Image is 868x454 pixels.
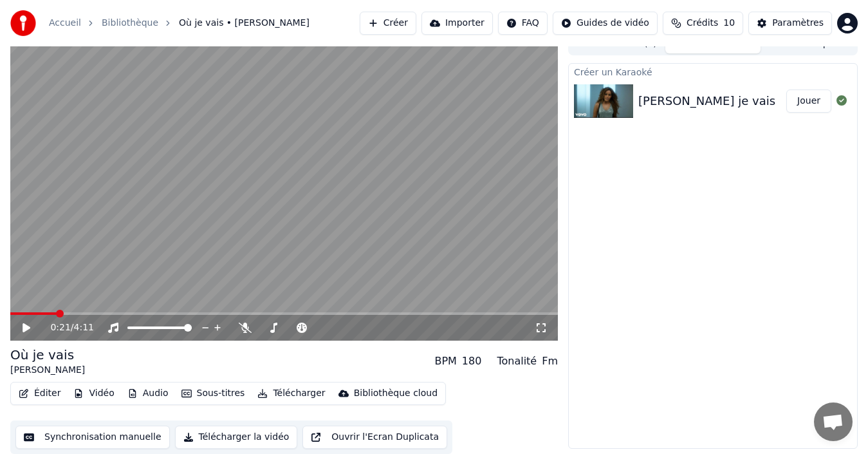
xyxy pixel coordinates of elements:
button: FAQ [498,12,548,35]
button: Guides de vidéo [553,12,658,35]
div: Tonalité [497,354,537,369]
div: [PERSON_NAME] je vais [638,92,775,110]
span: 4:11 [74,321,94,334]
button: Vidéo [68,384,119,402]
div: Ouvrir le chat [814,402,853,441]
button: Télécharger la vidéo [175,426,298,449]
img: youka [10,10,36,36]
button: Importer [421,12,493,35]
div: Fm [542,354,558,369]
div: Où je vais [10,346,85,364]
a: Bibliothèque [102,17,158,30]
div: Paramètres [772,17,824,30]
button: Éditer [14,384,66,402]
div: Créer un Karaoké [569,64,857,79]
div: / [50,321,81,334]
button: Jouer [786,90,831,113]
div: Bibliothèque cloud [354,387,438,400]
span: Où je vais • [PERSON_NAME] [179,17,309,30]
button: Audio [122,384,174,402]
div: [PERSON_NAME] [10,364,85,377]
div: 180 [462,354,482,369]
button: Paramètres [748,12,832,35]
button: Télécharger [252,384,330,402]
div: BPM [434,354,456,369]
span: 10 [723,17,735,30]
nav: breadcrumb [49,17,309,30]
span: Crédits [687,17,718,30]
button: Crédits10 [663,12,743,35]
button: Synchronisation manuelle [15,426,170,449]
button: Sous-titres [176,384,250,402]
span: 0:21 [50,321,70,334]
a: Accueil [49,17,81,30]
button: Créer [360,12,416,35]
button: Ouvrir l'Ecran Duplicata [302,426,447,449]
